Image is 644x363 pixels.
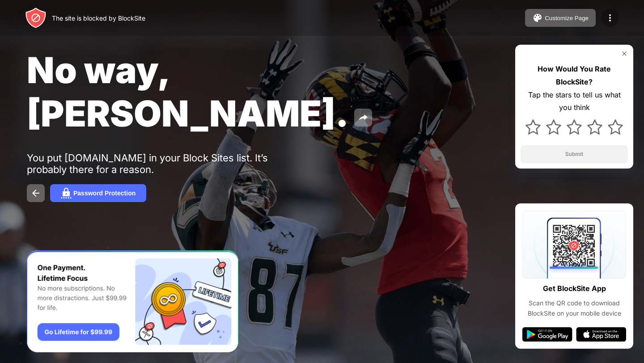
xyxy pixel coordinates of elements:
div: Scan the QR code to download BlockSite on your mobile device [522,298,626,318]
span: No way, [PERSON_NAME]. [27,48,349,135]
img: google-play.svg [522,327,572,342]
div: Customize Page [545,15,589,21]
img: star.svg [546,119,561,135]
button: Password Protection [50,184,146,202]
img: star.svg [567,119,582,135]
img: password.svg [61,188,72,198]
img: pallet.svg [532,13,543,23]
img: star.svg [587,119,602,135]
div: How Would You Rate BlockSite? [521,63,628,89]
div: Get BlockSite App [543,282,606,295]
div: Password Protection [73,190,136,197]
img: share.svg [358,112,369,123]
img: star.svg [525,119,541,135]
div: The site is blocked by BlockSite [52,14,145,22]
img: back.svg [30,188,41,198]
div: You put [DOMAIN_NAME] in your Block Sites list. It’s probably there for a reason. [27,152,303,175]
img: menu-icon.svg [605,13,615,23]
iframe: Banner [27,250,238,353]
img: app-store.svg [576,327,626,342]
button: Customize Page [525,9,596,27]
img: header-logo.svg [25,7,47,29]
button: Submit [521,145,628,163]
img: star.svg [608,119,623,135]
div: Tap the stars to tell us what you think [521,89,628,114]
img: rate-us-close.svg [621,50,628,57]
